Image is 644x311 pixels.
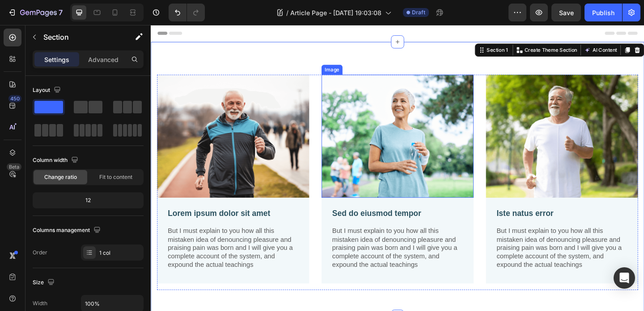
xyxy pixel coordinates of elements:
p: Sed do eiusmod tempor [197,199,339,211]
div: Undo/Redo [169,4,205,21]
div: Open Intercom Messenger [614,267,635,289]
div: Publish [592,8,614,17]
div: Order [33,249,47,257]
div: Section 1 [364,23,390,31]
img: gempages_432750572815254551-07ba47bc-bd82-4197-8a16-a6e65ca8f7fa.png [186,54,351,188]
p: Create Theme Section [407,23,464,31]
span: Draft [412,8,425,17]
button: Save [551,4,581,21]
button: Publish [585,4,622,21]
div: Layout [33,84,63,96]
div: Beta [7,163,21,170]
p: Settings [44,55,69,64]
iframe: Design area [151,25,644,311]
div: Columns management [33,224,102,236]
div: 12 [34,194,142,207]
span: / [286,8,288,17]
div: 1 col [99,249,141,257]
span: Fit to content [99,173,132,181]
p: 7 [59,7,63,18]
span: Article Page - [DATE] 19:03:08 [290,8,381,17]
div: Image [187,45,207,53]
p: Section [43,32,117,42]
div: Column width [33,154,80,166]
p: But I must explain to you how all this mistaken idea of denouncing pleasure and praising pain was... [376,220,518,266]
p: Iste natus error [376,199,518,211]
div: 450 [8,95,21,102]
img: gempages_432750572815254551-b1b8e8b4-1a58-40a9-9a81-c5ad8a1b619e.png [364,54,530,188]
div: Size [33,277,56,289]
p: Advanced [88,55,119,64]
span: Save [559,9,574,17]
span: Change ratio [44,173,77,181]
button: AI Content [470,22,509,33]
div: Width [33,299,47,307]
button: 7 [4,4,67,21]
p: But I must explain to you how all this mistaken idea of denouncing pleasure and praising pain was... [197,220,339,266]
